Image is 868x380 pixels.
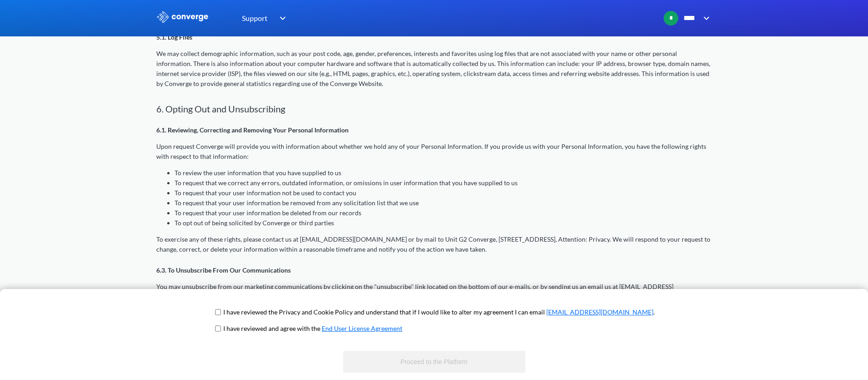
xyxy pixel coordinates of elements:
[156,32,712,42] p: 5.1. Log Files
[156,125,712,135] p: 6.1. Reviewing, Correcting and Removing Your Personal Information
[175,178,712,188] li: To request that we correct any errors, outdated information, or omissions in user information tha...
[242,12,267,24] span: Support
[175,198,712,208] li: To request that your user information be removed from any solicitation list that we use
[223,324,402,334] p: I have reviewed and agree with the
[156,49,712,89] p: We may collect demographic information, such as your post code, age, gender, preferences, interes...
[546,308,653,316] a: [EMAIL_ADDRESS][DOMAIN_NAME]
[175,188,712,198] li: To request that your user information not be used to contact you
[156,103,712,114] h2: 6. Opting Out and Unsubscribing
[175,218,712,228] li: To opt out of being solicited by Converge or third parties
[343,351,525,373] button: Proceed to the Platform
[175,168,712,178] li: To review the user information that you have supplied to us
[223,307,655,317] p: I have reviewed the Privacy and Cookie Policy and understand that if I would like to alter my agr...
[156,11,209,23] img: logo_ewhite.svg
[274,13,288,24] img: downArrow.svg
[156,142,712,162] p: Upon request Converge will provide you with information about whether we hold any of your Persona...
[156,234,712,254] p: To exercise any of these rights, please contact us at [EMAIL_ADDRESS][DOMAIN_NAME] or by mail to ...
[175,208,712,218] li: To request that your user information be deleted from our records
[698,13,712,24] img: downArrow.svg
[156,265,712,275] p: 6.3. To Unsubscribe From Our Communications
[322,324,402,332] a: End User License Agreement
[156,282,712,302] p: You may unsubscribe from our marketing communications by clicking on the "unsubscribe" link locat...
